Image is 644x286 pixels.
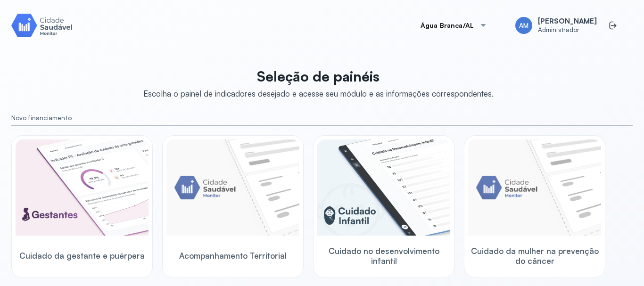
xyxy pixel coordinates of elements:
[317,246,450,266] span: Cuidado no desenvolvimento infantil
[143,89,494,98] div: Escolha o painel de indicadores desejado e acesse seu módulo e as informações correspondentes.
[11,114,633,122] small: Novo financiamento
[538,17,597,26] span: [PERSON_NAME]
[519,22,528,30] span: AM
[11,12,73,39] img: Logotipo do produto Monitor
[143,68,494,85] p: Seleção de painéis
[16,139,149,236] img: pregnants.png
[317,139,450,236] img: child-development.png
[166,139,299,236] img: placeholder-module-ilustration.png
[179,251,287,261] span: Acompanhamento Territorial
[409,16,498,35] button: Água Branca/AL
[468,139,601,236] img: placeholder-module-ilustration.png
[538,26,597,34] span: Administrador
[19,251,145,261] span: Cuidado da gestante e puérpera
[468,246,601,266] span: Cuidado da mulher na prevenção do câncer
